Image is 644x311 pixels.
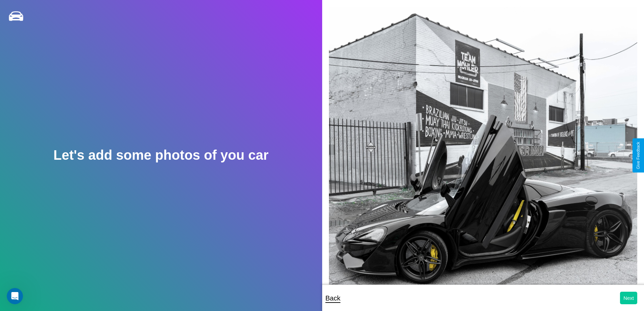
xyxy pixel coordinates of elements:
[7,288,23,304] iframe: Intercom live chat
[620,292,637,304] button: Next
[53,148,268,163] h2: Let's add some photos of you car
[636,142,641,169] div: Give Feedback
[329,7,638,297] img: posted
[326,292,340,304] p: Back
